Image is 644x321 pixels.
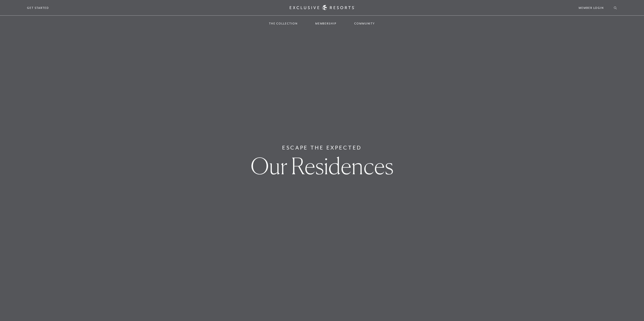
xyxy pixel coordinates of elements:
a: Membership [310,16,342,31]
a: Community [349,16,380,31]
a: The Collection [264,16,303,31]
h6: Escape The Expected [282,144,362,152]
a: Member Login [579,6,604,10]
a: Get Started [27,6,49,10]
h1: Our Residences [251,155,393,177]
